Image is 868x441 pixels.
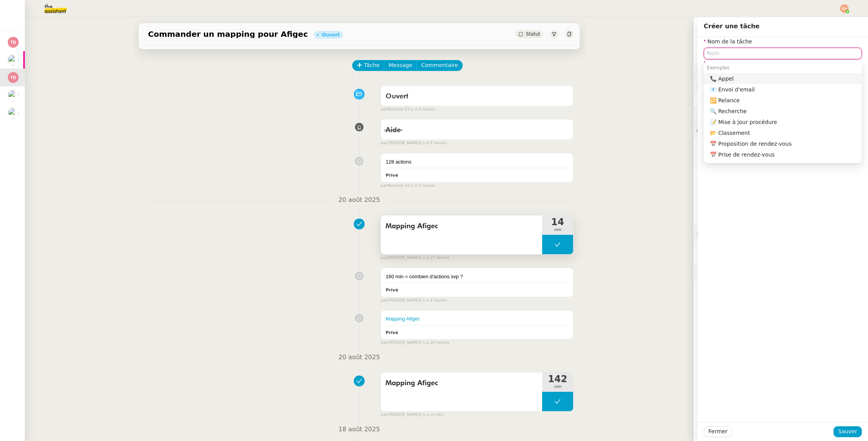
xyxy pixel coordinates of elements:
div: 📂 Classement [710,129,859,136]
input: Nom [704,48,862,59]
div: 160 min = combien d'actions svp ? [386,273,568,281]
a: Mapping Afigec [386,316,420,322]
span: par [381,297,387,304]
div: 128 actions [386,158,568,166]
label: Nom de la tâche [704,38,752,45]
img: users%2F8F3ae0CdRNRxLT9M8DTLuFZT1wq1%2Favatar%2F8d3ba6ea-8103-41c2-84d4-2a4cca0cf040 [8,108,19,119]
img: users%2FtFhOaBya8rNVU5KG7br7ns1BCvi2%2Favatar%2Faa8c47da-ee6c-4101-9e7d-730f2e64f978 [8,55,19,65]
span: Statut [526,31,540,37]
button: Commentaire [417,60,463,71]
div: ⏲️Tâches 158:32 [694,108,868,123]
div: 🔍 Recherche [710,108,859,115]
span: Mapping Afigec [386,377,537,389]
small: [PERSON_NAME] [381,140,446,146]
span: Ouvert [386,93,408,100]
span: 🔐 [697,82,747,91]
span: Sauver [838,427,857,436]
b: Privé [386,288,398,293]
div: 📧 Envoi d'email [710,86,859,93]
span: par [381,140,387,146]
span: Aide [386,127,401,134]
span: 20 août 2025 [332,195,386,205]
span: Fermer [708,427,727,436]
span: il y a 5 heures [408,183,435,189]
img: users%2FABbKNE6cqURruDjcsiPjnOKQJp72%2Favatar%2F553dd27b-fe40-476d-bebb-74bc1599d59c [8,90,19,101]
span: 142 [542,374,573,384]
small: Romane V. [381,106,435,113]
span: Créer une tâche [704,22,759,30]
span: par [381,412,387,418]
span: Commentaire [421,61,458,70]
div: 📅 Prise de rendez-vous [710,151,859,158]
div: 💬Commentaires 4 [694,124,868,139]
span: par [381,339,387,346]
span: 14 [542,217,573,227]
span: par [381,183,387,189]
div: 📅 Proposition de rendez-vous [710,140,859,147]
img: svg [8,72,19,83]
span: il y a 21 heures [419,255,449,261]
span: il y a 5 heures [419,297,447,304]
b: Privé [386,330,398,335]
button: Fermer [704,426,732,437]
span: ⚙️ [697,66,737,75]
div: 📞 Appel [710,75,859,82]
span: il y a 20 heures [419,339,449,346]
span: par [381,255,387,261]
small: [PERSON_NAME] [381,339,449,346]
div: 🔁 Relance [710,97,859,104]
div: ⚙️Procédures [694,63,868,78]
span: 🧴 [697,270,721,276]
span: il y a 5 heures [419,140,447,146]
span: Tâche [364,61,380,70]
small: [PERSON_NAME] [381,297,446,304]
div: 🔐Données client [694,79,868,94]
img: svg [840,4,849,13]
div: 🕵️Autres demandes en cours 4 [694,227,868,242]
span: par [381,106,387,113]
span: 🕵️ [697,231,794,237]
span: Commander un mapping pour Afigec [148,30,308,38]
small: [PERSON_NAME] [381,255,449,261]
div: Ouvert [322,33,339,37]
small: Romane V. [381,183,435,189]
small: [PERSON_NAME] [381,412,443,418]
span: min [542,227,573,233]
button: Sauver [834,426,862,437]
img: svg [8,37,19,48]
span: 20 août 2025 [332,352,386,363]
span: 18 août 2025 [332,424,386,435]
span: 💬 [697,128,760,134]
span: min [542,384,573,390]
span: il y a un jour [419,412,443,418]
button: Tâche [352,60,384,71]
span: Mapping Afigec [386,220,537,232]
div: Exemples [704,62,862,73]
b: Privé [386,173,398,178]
div: 📝 Mise à jour procédure [710,119,859,126]
span: Message [389,61,412,70]
span: il y a 5 heures [408,106,435,113]
span: ⏲️ [697,112,756,118]
div: 🧴Autres [694,265,868,281]
button: Message [384,60,417,71]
